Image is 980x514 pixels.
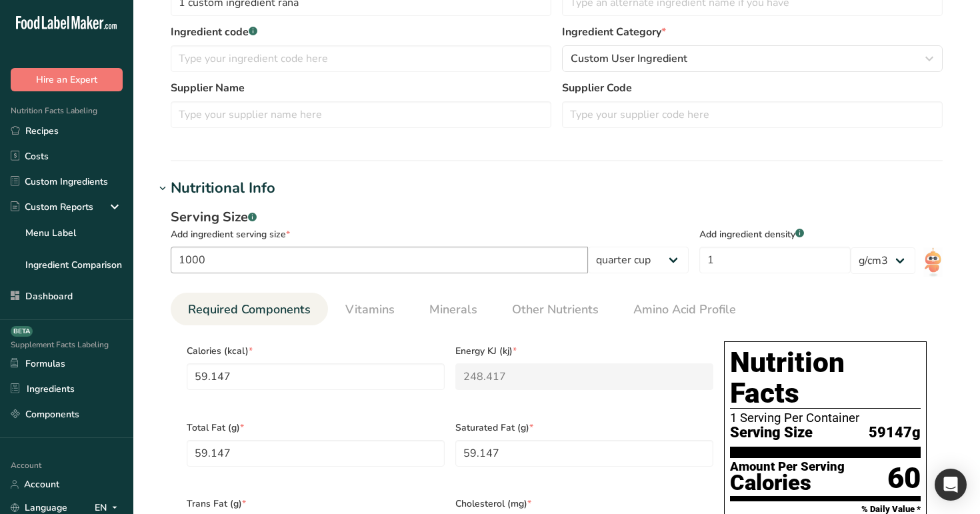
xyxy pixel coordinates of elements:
label: Ingredient Category [562,24,943,40]
span: 59147g [869,425,921,441]
span: Trans Fat (g) [187,497,445,511]
img: ai-bot.1dcbe71.gif [923,247,943,277]
span: Minerals [429,301,477,319]
input: Type your supplier code here [562,101,943,128]
div: Calories [730,473,845,493]
div: Serving Size [171,207,689,227]
span: Amino Acid Profile [633,301,736,319]
input: Type your supplier name here [171,101,551,128]
label: Supplier Code [562,80,943,96]
div: Add ingredient density [699,227,851,241]
span: Calories (kcal) [187,344,445,358]
label: Supplier Name [171,80,551,96]
div: Nutritional Info [171,177,275,199]
h1: Nutrition Facts [730,347,921,409]
div: Amount Per Serving [730,461,845,473]
div: 1 Serving Per Container [730,411,921,425]
label: Ingredient code [171,24,551,40]
div: Open Intercom Messenger [935,469,967,501]
span: Cholesterol (mg) [455,497,713,511]
span: Required Components [188,301,311,319]
span: Energy KJ (kj) [455,344,713,358]
div: Custom Reports [11,200,93,214]
input: Type your density here [699,247,851,273]
button: Custom User Ingredient [562,45,943,72]
div: Add ingredient serving size [171,227,689,241]
input: Type your ingredient code here [171,45,551,72]
div: BETA [11,326,33,337]
span: Custom User Ingredient [571,51,687,67]
span: Serving Size [730,425,813,441]
span: Other Nutrients [512,301,599,319]
div: 60 [887,461,921,496]
input: Type your serving size here [171,247,588,273]
span: Vitamins [345,301,395,319]
span: Saturated Fat (g) [455,421,713,435]
span: Total Fat (g) [187,421,445,435]
button: Hire an Expert [11,68,123,91]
